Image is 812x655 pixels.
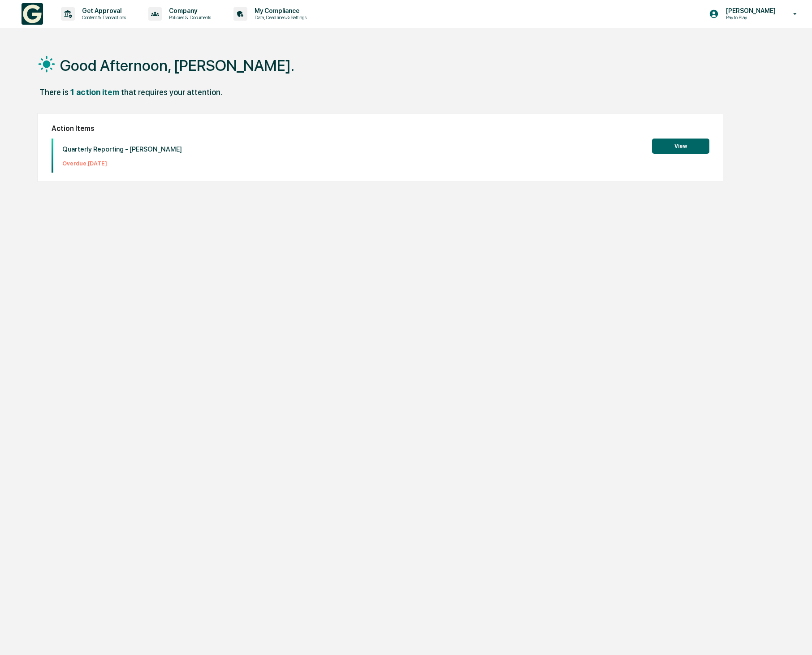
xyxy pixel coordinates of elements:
button: View [652,139,709,154]
p: Overdue: [DATE] [62,160,182,167]
a: View [652,141,709,150]
p: Data, Deadlines & Settings [247,14,311,21]
div: 1 action item [70,87,119,97]
p: Company [162,7,216,14]
p: [PERSON_NAME] [719,7,780,14]
p: My Compliance [247,7,311,14]
p: Quarterly Reporting - [PERSON_NAME] [62,145,182,153]
div: that requires your attention. [121,87,222,97]
p: Pay to Play [719,14,780,21]
p: Get Approval [75,7,130,14]
p: Policies & Documents [162,14,216,21]
h1: Good Afternoon, [PERSON_NAME]. [60,56,294,74]
p: Content & Transactions [75,14,130,21]
div: There is [39,87,69,97]
img: logo [22,3,43,25]
h2: Action Items [52,124,709,133]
